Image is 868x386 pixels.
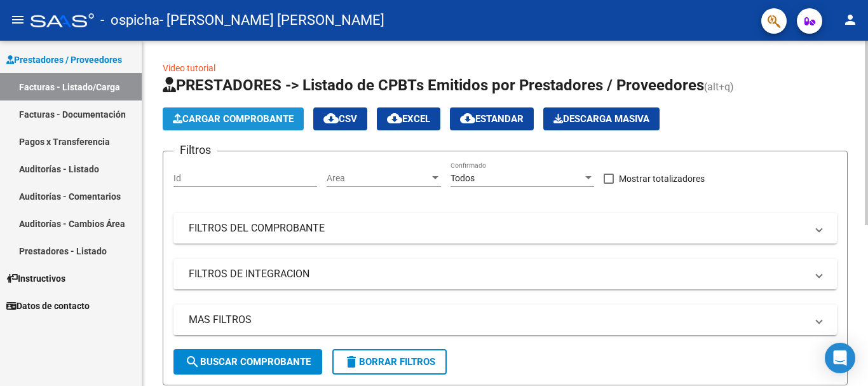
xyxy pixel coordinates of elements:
[843,12,858,27] mat-icon: person
[185,356,311,368] span: Buscar Comprobante
[387,111,402,126] mat-icon: cloud_download
[460,113,524,125] span: Estandar
[189,267,806,281] mat-panel-title: FILTROS DE INTEGRACION
[163,107,304,130] button: Cargar Comprobante
[10,12,25,27] mat-icon: menu
[323,113,357,125] span: CSV
[313,107,367,130] button: CSV
[163,76,704,94] span: PRESTADORES -> Listado de CPBTs Emitidos por Prestadores / Proveedores
[6,272,65,286] span: Instructivos
[173,349,322,375] button: Buscar Comprobante
[189,221,806,235] mat-panel-title: FILTROS DEL COMPROBANTE
[163,63,215,73] a: Video tutorial
[189,313,806,327] mat-panel-title: MAS FILTROS
[173,213,837,244] mat-expansion-panel-header: FILTROS DEL COMPROBANTE
[460,111,475,126] mat-icon: cloud_download
[100,6,159,34] span: - ospicha
[451,173,475,183] span: Todos
[619,171,705,186] span: Mostrar totalizadores
[185,354,200,369] mat-icon: search
[704,81,734,93] span: (alt+q)
[323,111,339,126] mat-icon: cloud_download
[387,113,430,125] span: EXCEL
[450,107,534,130] button: Estandar
[159,6,384,34] span: - [PERSON_NAME] [PERSON_NAME]
[332,349,447,375] button: Borrar Filtros
[6,299,90,313] span: Datos de contacto
[173,113,294,125] span: Cargar Comprobante
[173,141,217,159] h3: Filtros
[825,343,855,373] div: Open Intercom Messenger
[344,354,359,369] mat-icon: delete
[543,107,660,130] button: Descarga Masiva
[6,53,122,67] span: Prestadores / Proveedores
[173,305,837,335] mat-expansion-panel-header: MAS FILTROS
[173,259,837,289] mat-expansion-panel-header: FILTROS DE INTEGRACION
[543,107,660,130] app-download-masive: Descarga masiva de comprobantes (adjuntos)
[344,356,435,368] span: Borrar Filtros
[553,113,649,125] span: Descarga Masiva
[377,107,440,130] button: EXCEL
[327,173,430,184] span: Area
